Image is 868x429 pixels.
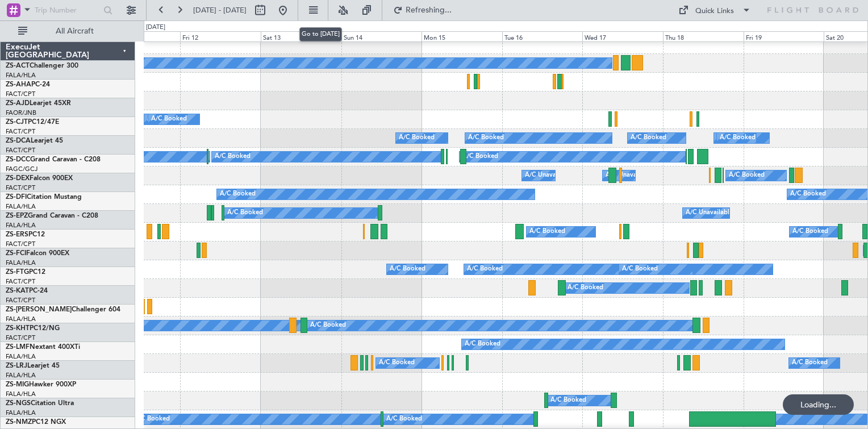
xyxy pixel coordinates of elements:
[6,175,73,182] a: ZS-DEXFalcon 900EX
[6,315,36,323] a: FALA/HLA
[386,411,422,428] div: A/C Booked
[550,392,586,409] div: A/C Booked
[468,130,504,147] div: A/C Booked
[6,306,120,313] a: ZS-[PERSON_NAME]Challenger 604
[6,213,98,219] a: ZS-EPZGrand Caravan - C208
[30,27,120,35] span: All Aircraft
[193,5,247,15] span: [DATE] - [DATE]
[686,205,733,222] div: A/C Unavailable
[6,288,29,294] span: ZS-KAT
[6,363,27,369] span: ZS-LRJ
[6,240,35,248] a: FACT/CPT
[6,390,36,398] a: FALA/HLA
[6,296,35,305] a: FACT/CPT
[6,363,60,369] a: ZS-LRJLearjet 45
[6,400,74,407] a: ZS-NGSCitation Ultra
[6,156,30,163] span: ZS-DCC
[567,280,603,297] div: A/C Booked
[6,63,78,69] a: ZS-ACTChallenger 300
[790,186,826,203] div: A/C Booked
[6,194,82,201] a: ZS-DFICitation Mustang
[6,325,30,332] span: ZS-KHT
[6,184,35,192] a: FACT/CPT
[6,269,29,276] span: ZS-FTG
[6,334,35,342] a: FACT/CPT
[6,146,35,155] a: FACT/CPT
[6,138,31,144] span: ZS-DCA
[6,288,48,294] a: ZS-KATPC-24
[6,100,30,107] span: ZS-AJD
[6,156,101,163] a: ZS-DCCGrand Caravan - C208
[6,127,35,136] a: FACT/CPT
[6,194,27,201] span: ZS-DFI
[422,31,502,41] div: Mon 15
[6,165,37,173] a: FAGC/GCJ
[606,167,653,184] div: A/C Unavailable
[6,381,76,388] a: ZS-MIGHawker 900XP
[399,130,435,147] div: A/C Booked
[792,223,828,240] div: A/C Booked
[783,394,854,415] div: Loading...
[35,2,100,19] input: Trip Number
[525,167,572,184] div: A/C Unavailable
[151,111,187,128] div: A/C Booked
[6,381,29,388] span: ZS-MIG
[6,100,71,107] a: ZS-AJDLearjet 45XR
[744,31,824,41] div: Fri 19
[6,400,31,407] span: ZS-NGS
[12,22,123,40] button: All Aircraft
[6,277,35,286] a: FACT/CPT
[6,81,50,88] a: ZS-AHAPC-24
[792,355,828,372] div: A/C Booked
[6,419,32,426] span: ZS-NMZ
[6,306,72,313] span: ZS-[PERSON_NAME]
[695,6,734,17] div: Quick Links
[180,31,261,41] div: Fri 12
[6,325,60,332] a: ZS-KHTPC12/NG
[6,409,36,417] a: FALA/HLA
[582,31,663,41] div: Wed 17
[6,371,36,380] a: FALA/HLA
[134,411,170,428] div: A/C Booked
[341,31,422,41] div: Sun 14
[502,31,583,41] div: Tue 16
[227,205,263,222] div: A/C Booked
[405,6,453,14] span: Refreshing...
[215,148,251,165] div: A/C Booked
[6,231,28,238] span: ZS-ERS
[261,31,341,41] div: Sat 13
[310,317,346,334] div: A/C Booked
[146,23,165,32] div: [DATE]
[6,344,80,351] a: ZS-LMFNextant 400XTi
[465,336,500,353] div: A/C Booked
[6,419,66,426] a: ZS-NMZPC12 NGX
[462,148,498,165] div: A/C Booked
[729,167,765,184] div: A/C Booked
[299,27,342,41] div: Go to [DATE]
[6,81,31,88] span: ZS-AHA
[6,175,30,182] span: ZS-DEX
[390,261,425,278] div: A/C Booked
[6,221,36,230] a: FALA/HLA
[529,223,565,240] div: A/C Booked
[6,63,30,69] span: ZS-ACT
[6,344,30,351] span: ZS-LMF
[6,231,45,238] a: ZS-ERSPC12
[6,119,28,126] span: ZS-CJT
[663,31,744,41] div: Thu 18
[6,352,36,361] a: FALA/HLA
[6,90,35,98] a: FACT/CPT
[622,261,658,278] div: A/C Booked
[6,213,28,219] span: ZS-EPZ
[720,130,756,147] div: A/C Booked
[220,186,256,203] div: A/C Booked
[6,259,36,267] a: FALA/HLA
[6,138,63,144] a: ZS-DCALearjet 45
[6,250,26,257] span: ZS-FCI
[379,355,415,372] div: A/C Booked
[467,261,503,278] div: A/C Booked
[6,269,45,276] a: ZS-FTGPC12
[388,1,456,19] button: Refreshing...
[631,130,666,147] div: A/C Booked
[6,109,36,117] a: FAOR/JNB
